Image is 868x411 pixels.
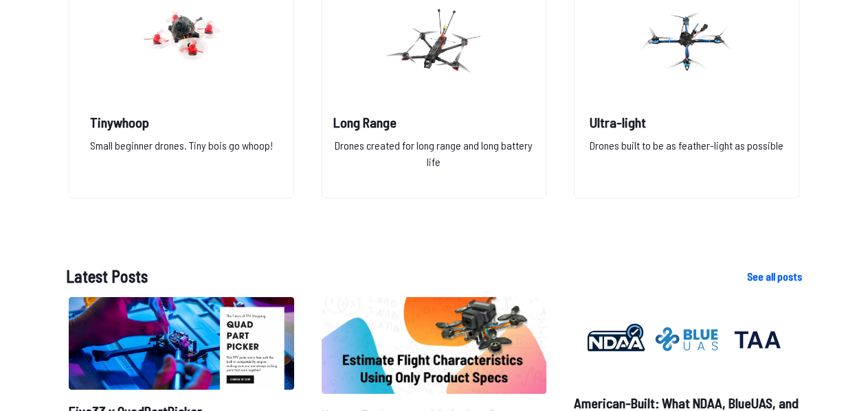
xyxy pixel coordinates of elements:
img: image of post [574,297,799,381]
a: See all posts [747,268,802,285]
h2: Long Range [333,113,535,132]
h2: Tinywhoop [90,113,273,132]
img: image of post [69,297,294,390]
img: image of post [322,297,547,393]
p: Drones built to be as feather-light as possible [590,137,783,181]
h1: Latest Posts [66,264,725,289]
h2: Ultra-light [590,113,783,132]
p: Small beginner drones. Tiny bois go whoop! [90,137,273,181]
p: Drones created for long range and long battery life [333,137,535,181]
